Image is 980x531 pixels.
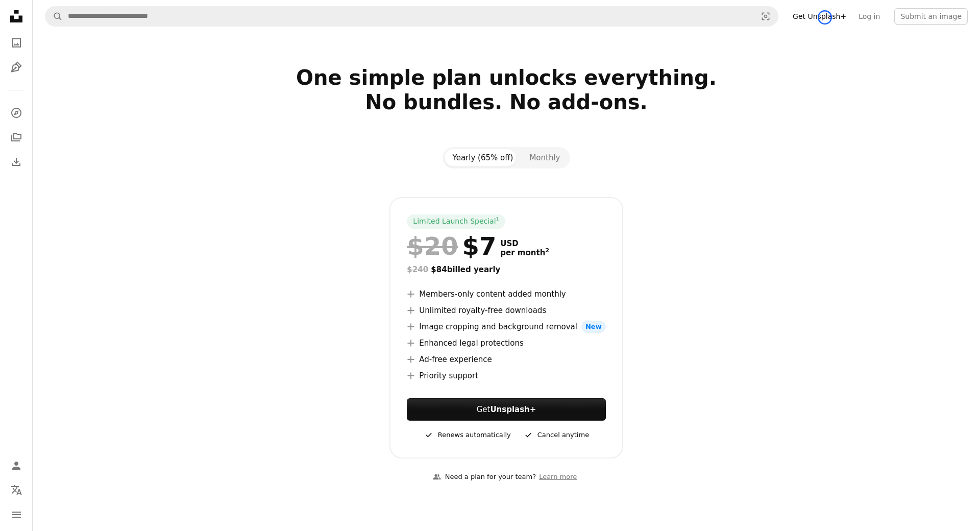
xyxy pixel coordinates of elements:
[753,7,778,26] button: Visual search
[787,8,852,25] a: Get Unsplash+
[407,304,605,317] li: Unlimited royalty-free downloads
[45,7,63,26] button: Search Unsplash
[407,288,605,300] li: Members-only content added monthly
[407,337,605,349] li: Enhanced legal protections
[407,321,605,333] li: Image cropping and background removal
[6,33,27,53] a: Photos
[494,216,502,227] a: 1
[500,248,549,257] span: per month
[6,504,27,525] button: Menu
[581,321,606,333] span: New
[6,480,27,500] button: Language
[6,455,27,476] a: Log in / Sign up
[852,8,886,25] a: Log in
[176,65,837,139] h2: One simple plan unlocks everything. No bundles. No add-ons.
[523,429,589,441] div: Cancel anytime
[500,239,549,248] span: USD
[894,8,968,25] button: Submit an image
[6,6,27,29] a: Home — Unsplash
[407,214,505,229] div: Limited Launch Special
[407,398,605,421] button: GetUnsplash+
[407,263,605,276] div: $84 billed yearly
[545,247,549,254] sup: 2
[433,472,536,482] div: Need a plan for your team?
[6,127,27,148] a: Collections
[490,405,536,414] strong: Unsplash+
[407,233,458,259] span: $20
[521,149,568,166] button: Monthly
[496,216,500,222] sup: 1
[6,57,27,78] a: Illustrations
[445,149,522,166] button: Yearly (65% off)
[407,233,496,259] div: $7
[407,353,605,366] li: Ad-free experience
[424,429,511,441] div: Renews automatically
[45,6,778,27] form: Find visuals sitewide
[6,152,27,172] a: Download History
[536,469,580,486] a: Learn more
[407,265,428,274] span: $240
[407,370,605,382] li: Priority support
[6,103,27,123] a: Explore
[543,248,551,257] a: 2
